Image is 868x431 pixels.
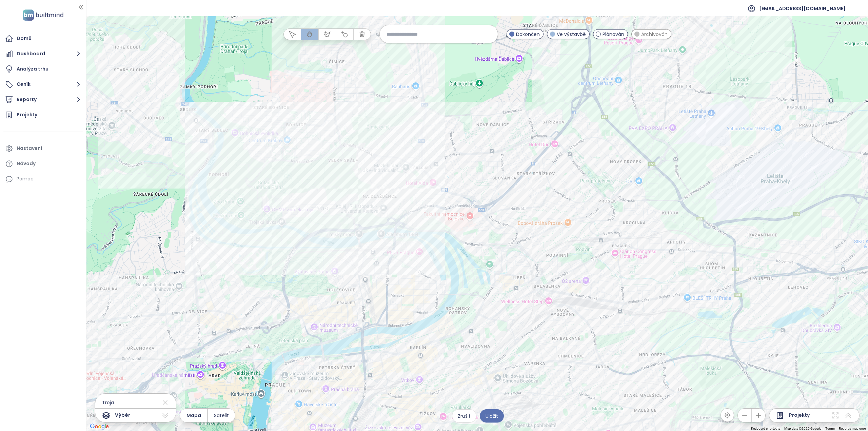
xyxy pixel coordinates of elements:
[3,47,83,61] button: Dashboard
[186,412,201,419] span: Mapa
[208,409,235,422] button: Satelit
[17,144,42,153] div: Nastavení
[516,31,540,38] span: Dokončen
[17,175,34,183] div: Pomoc
[115,411,130,419] span: Výběr
[214,412,229,419] span: Satelit
[825,427,835,430] a: Terms
[557,31,586,38] span: Ve výstavbě
[641,31,668,38] span: Archivován
[751,426,780,431] button: Keyboard shortcuts
[3,157,83,171] a: Návody
[3,32,83,45] a: Domů
[17,159,36,168] div: Návody
[603,31,624,38] span: Plánován
[3,142,83,155] a: Nastavení
[17,111,37,119] div: Projekty
[452,409,476,423] button: Zrušit
[21,8,65,22] img: logo
[95,397,114,408] span: Troja
[458,412,471,420] span: Zrušit
[3,172,83,186] div: Pomoc
[88,422,111,431] img: Google
[180,409,207,422] button: Mapa
[839,427,866,430] a: Report a map error
[3,93,83,106] button: Reporty
[3,78,83,91] button: Ceník
[759,0,846,17] span: [EMAIL_ADDRESS][DOMAIN_NAME]
[480,409,504,423] button: Uložit
[3,62,83,76] a: Analýza trhu
[17,65,48,73] div: Analýza trhu
[486,412,498,420] span: Uložit
[3,108,83,122] a: Projekty
[784,427,821,430] span: Map data ©2025 Google
[17,34,32,43] div: Domů
[88,422,111,431] a: Open this area in Google Maps (opens a new window)
[789,411,810,419] span: Projekty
